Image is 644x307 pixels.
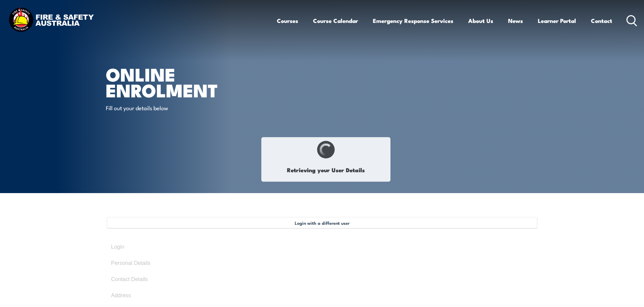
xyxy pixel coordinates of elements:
[313,12,358,30] a: Course Calendar
[106,66,273,97] h1: Online Enrolment
[277,12,298,30] a: Courses
[295,220,350,225] span: Login with a different user
[538,12,576,30] a: Learner Portal
[591,12,612,30] a: Contact
[373,12,453,30] a: Emergency Response Services
[508,12,523,30] a: News
[106,104,229,112] p: Fill out your details below
[265,162,387,178] h1: Retrieving your User Details
[468,12,493,30] a: About Us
